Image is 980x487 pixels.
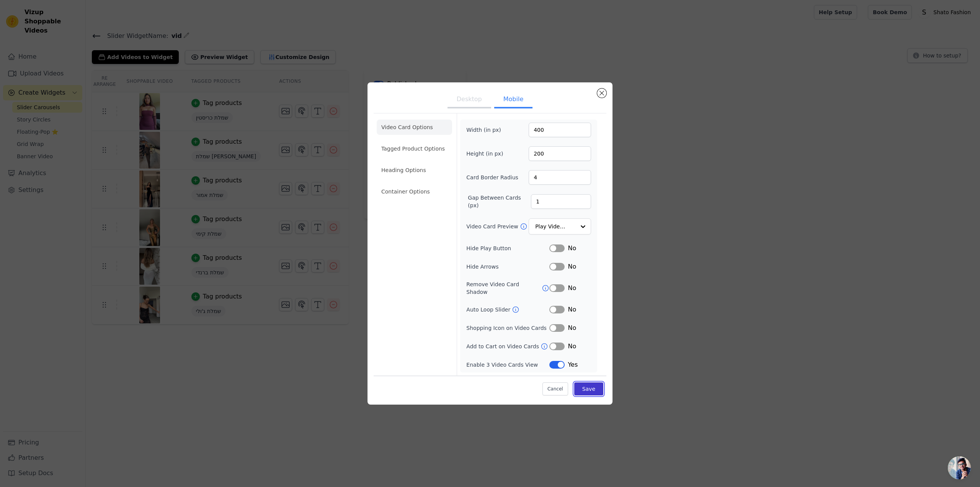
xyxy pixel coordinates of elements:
[466,244,549,252] label: Hide Play Button
[377,141,452,156] li: Tagged Product Options
[568,262,576,271] span: No
[466,263,549,271] label: Hide Arrows
[466,150,508,157] label: Height (in px)
[948,456,971,479] a: Open chat
[448,92,491,108] button: Desktop
[466,126,508,134] label: Width (in px)
[568,323,576,333] span: No
[466,343,541,350] label: Add to Cart on Video Cards
[568,244,576,253] span: No
[542,382,568,395] button: Cancel
[597,89,606,98] button: Close modal
[466,361,549,369] label: Enable 3 Video Cards View
[568,284,576,293] span: No
[466,306,512,313] label: Auto Loop Slider
[574,382,603,395] button: Save
[377,184,452,199] li: Container Options
[377,120,452,135] li: Video Card Options
[377,162,452,178] li: Heading Options
[568,360,578,369] span: Yes
[466,223,519,230] label: Video Card Preview
[466,174,518,181] label: Card Border Radius
[568,342,576,351] span: No
[468,194,531,209] label: Gap Between Cards (px)
[568,305,576,314] span: No
[466,280,542,296] label: Remove Video Card Shadow
[466,324,547,332] label: Shopping Icon on Video Cards
[494,92,532,108] button: Mobile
